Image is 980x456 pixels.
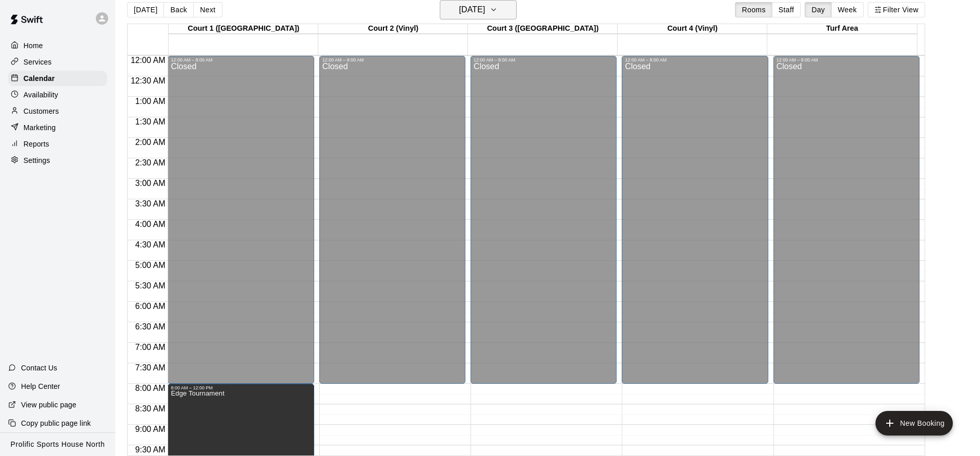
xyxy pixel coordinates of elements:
[128,56,168,65] span: 12:00 AM
[21,363,57,373] p: Contact Us
[8,87,107,102] a: Availability
[468,24,618,34] div: Court 3 ([GEOGRAPHIC_DATA])
[24,139,49,149] p: Reports
[735,2,772,17] button: Rooms
[805,2,831,17] button: Day
[625,57,765,63] div: 12:00 AM – 8:00 AM
[133,384,168,392] span: 8:00 AM
[133,199,168,208] span: 3:30 AM
[193,2,222,17] button: Next
[8,71,107,86] a: Calendar
[133,363,168,372] span: 7:30 AM
[8,153,107,168] a: Settings
[459,3,485,17] h6: [DATE]
[831,2,864,17] button: Week
[133,302,168,310] span: 6:00 AM
[133,404,168,413] span: 8:30 AM
[11,439,105,450] p: Prolific Sports House North
[474,63,614,387] div: Closed
[133,322,168,331] span: 6:30 AM
[868,2,925,17] button: Filter View
[322,63,462,387] div: Closed
[24,106,59,116] p: Customers
[127,2,164,17] button: [DATE]
[128,76,168,85] span: 12:30 AM
[171,57,311,63] div: 12:00 AM – 8:00 AM
[164,2,194,17] button: Back
[474,57,614,63] div: 12:00 AM – 8:00 AM
[133,158,168,167] span: 2:30 AM
[622,56,768,384] div: 12:00 AM – 8:00 AM: Closed
[322,57,462,63] div: 12:00 AM – 8:00 AM
[24,122,56,133] p: Marketing
[133,425,168,433] span: 9:00 AM
[133,343,168,351] span: 7:00 AM
[133,220,168,229] span: 4:00 AM
[21,418,91,428] p: Copy public page link
[24,90,58,100] p: Availability
[773,56,920,384] div: 12:00 AM – 8:00 AM: Closed
[133,240,168,249] span: 4:30 AM
[133,281,168,290] span: 5:30 AM
[171,385,311,390] div: 8:00 AM – 12:00 PM
[767,24,917,34] div: Turf Area
[625,63,765,387] div: Closed
[777,63,916,387] div: Closed
[24,155,50,165] p: Settings
[8,136,107,152] a: Reports
[772,2,801,17] button: Staff
[8,54,107,70] a: Services
[133,445,168,454] span: 9:30 AM
[168,56,314,384] div: 12:00 AM – 8:00 AM: Closed
[133,138,168,147] span: 2:00 AM
[24,40,43,51] p: Home
[318,24,468,34] div: Court 2 (Vinyl)
[133,179,168,188] span: 3:00 AM
[21,381,60,391] p: Help Center
[8,103,107,119] a: Customers
[171,63,311,387] div: Closed
[24,57,52,67] p: Services
[319,56,465,384] div: 12:00 AM – 8:00 AM: Closed
[777,57,916,63] div: 12:00 AM – 8:00 AM
[169,24,318,34] div: Court 1 ([GEOGRAPHIC_DATA])
[8,120,107,135] a: Marketing
[471,56,617,384] div: 12:00 AM – 8:00 AM: Closed
[133,117,168,126] span: 1:30 AM
[8,38,107,53] a: Home
[618,24,767,34] div: Court 4 (Vinyl)
[875,411,953,436] button: add
[133,261,168,270] span: 5:00 AM
[21,400,76,410] p: View public page
[24,73,55,84] p: Calendar
[133,97,168,106] span: 1:00 AM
